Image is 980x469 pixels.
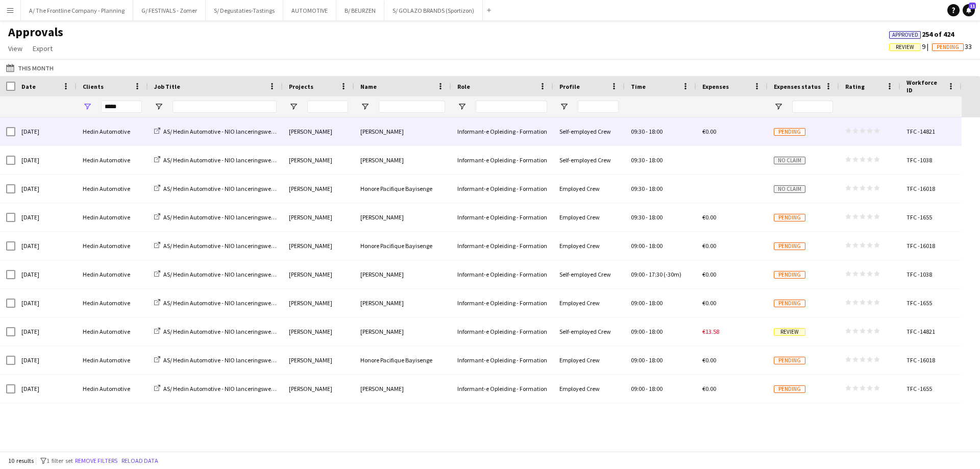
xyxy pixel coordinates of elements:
[774,83,821,90] span: Expenses status
[119,455,160,466] button: Reload data
[283,375,354,403] div: [PERSON_NAME]
[83,83,104,90] span: Clients
[649,156,663,164] span: 18:00
[206,1,283,20] button: S/ Degustaties-Tastings
[646,213,648,221] span: -
[360,102,370,111] button: Open Filter Menu
[646,328,648,335] span: -
[702,83,729,90] span: Expenses
[457,83,470,90] span: Role
[354,232,451,260] div: Honore Pacifique Bayisenge
[774,242,805,250] span: Pending
[451,260,553,288] div: Informant-e Opleiding - Formation
[154,128,370,135] a: AS/ Hedin Automotive - NIO lanceringsweekend - 30-31/08, 06-07/09 en 13-14/09
[154,328,370,335] a: AS/ Hedin Automotive - NIO lanceringsweekend - 30-31/08, 06-07/09 en 13-14/09
[792,101,833,113] input: Expenses status Filter Input
[154,156,370,164] a: AS/ Hedin Automotive - NIO lanceringsweekend - 30-31/08, 06-07/09 en 13-14/09
[649,299,663,307] span: 18:00
[892,32,918,38] span: Approved
[77,203,148,231] div: Hedin Automotive
[457,102,467,111] button: Open Filter Menu
[774,271,805,279] span: Pending
[631,385,645,392] span: 09:00
[664,270,681,278] span: (-30m)
[4,62,56,74] button: This Month
[451,175,553,203] div: Informant-e Opleiding - Formation
[932,42,972,51] span: 33
[379,101,445,113] input: Name Filter Input
[702,385,716,392] span: €0.00
[77,232,148,260] div: Hedin Automotive
[646,385,648,392] span: -
[336,1,384,20] button: B/ BEURZEN
[906,79,943,94] span: Workforce ID
[963,4,975,16] a: 11
[631,299,645,307] span: 09:00
[83,102,92,111] button: Open Filter Menu
[900,232,962,260] div: TFC -16018
[77,346,148,374] div: Hedin Automotive
[154,356,370,364] a: AS/ Hedin Automotive - NIO lanceringsweekend - 30-31/08, 06-07/09 en 13-14/09
[702,299,716,307] span: €0.00
[154,185,370,192] a: AS/ Hedin Automotive - NIO lanceringsweekend - 30-31/08, 06-07/09 en 13-14/09
[646,356,648,364] span: -
[101,101,142,113] input: Clients Filter Input
[163,128,370,135] span: AS/ Hedin Automotive - NIO lanceringsweekend - 30-31/08, 06-07/09 en 13-14/09
[15,146,77,174] div: [DATE]
[451,346,553,374] div: Informant-e Opleiding - Formation
[283,203,354,231] div: [PERSON_NAME]
[77,146,148,174] div: Hedin Automotive
[900,289,962,317] div: TFC -1655
[307,101,348,113] input: Projects Filter Input
[154,385,370,392] a: AS/ Hedin Automotive - NIO lanceringsweekend - 30-31/08, 06-07/09 en 13-14/09
[896,44,914,51] span: Review
[283,260,354,288] div: [PERSON_NAME]
[900,175,962,203] div: TFC -16018
[774,357,805,364] span: Pending
[559,156,611,164] span: Self-employed Crew
[354,375,451,403] div: [PERSON_NAME]
[774,128,805,136] span: Pending
[451,317,553,345] div: Informant-e Opleiding - Formation
[163,385,370,392] span: AS/ Hedin Automotive - NIO lanceringsweekend - 30-31/08, 06-07/09 en 13-14/09
[646,185,648,192] span: -
[649,242,663,250] span: 18:00
[354,203,451,231] div: [PERSON_NAME]
[4,42,27,55] a: View
[900,260,962,288] div: TFC -1038
[900,346,962,374] div: TFC -16018
[163,270,370,278] span: AS/ Hedin Automotive - NIO lanceringsweekend - 30-31/08, 06-07/09 en 13-14/09
[77,289,148,317] div: Hedin Automotive
[631,242,645,250] span: 09:00
[559,328,611,335] span: Self-employed Crew
[289,102,298,111] button: Open Filter Menu
[15,317,77,345] div: [DATE]
[283,232,354,260] div: [PERSON_NAME]
[46,457,73,464] span: 1 filter set
[354,317,451,345] div: [PERSON_NAME]
[283,117,354,145] div: [PERSON_NAME]
[631,213,645,221] span: 09:30
[900,146,962,174] div: TFC -1038
[937,44,959,51] span: Pending
[646,128,648,135] span: -
[163,242,370,250] span: AS/ Hedin Automotive - NIO lanceringsweekend - 30-31/08, 06-07/09 en 13-14/09
[154,213,370,221] a: AS/ Hedin Automotive - NIO lanceringsweekend - 30-31/08, 06-07/09 en 13-14/09
[774,300,805,307] span: Pending
[283,1,336,20] button: AUTOMOTIVE
[631,83,646,90] span: Time
[702,356,716,364] span: €0.00
[384,1,483,20] button: S/ GOLAZO BRANDS (Sportizon)
[451,289,553,317] div: Informant-e Opleiding - Formation
[283,146,354,174] div: [PERSON_NAME]
[15,289,77,317] div: [DATE]
[702,270,716,278] span: €0.00
[559,185,600,192] span: Employed Crew
[646,299,648,307] span: -
[578,101,619,113] input: Profile Filter Input
[559,299,600,307] span: Employed Crew
[631,270,645,278] span: 09:00
[451,375,553,403] div: Informant-e Opleiding - Formation
[15,375,77,403] div: [DATE]
[154,83,180,90] span: Job Title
